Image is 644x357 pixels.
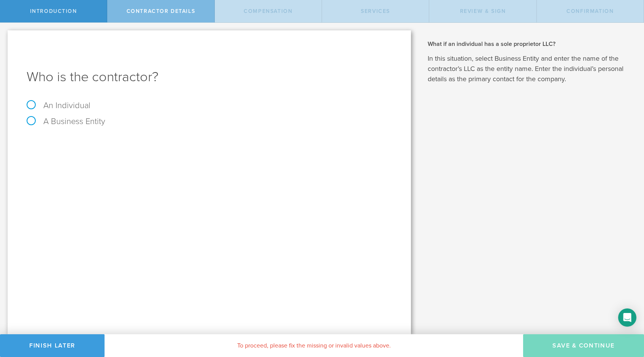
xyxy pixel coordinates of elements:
[105,334,523,357] div: To proceed, please fix the missing or invalid values above.
[460,8,506,14] span: Review & sign
[244,8,292,14] span: Compensation
[566,8,614,14] span: Confirmation
[428,40,633,48] h2: What if an individual has a sole proprietor LLC?
[27,101,90,110] label: An Individual
[30,8,77,14] span: Introduction
[523,334,644,357] button: Save & Continue
[361,8,390,14] span: Services
[618,308,636,327] div: Open Intercom Messenger
[27,68,392,86] h1: Who is the contractor?
[428,53,633,84] p: In this situation, select Business Entity and enter the name of the contractor’s LLC as the entit...
[127,8,195,14] span: Contractor details
[27,116,105,126] label: A Business Entity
